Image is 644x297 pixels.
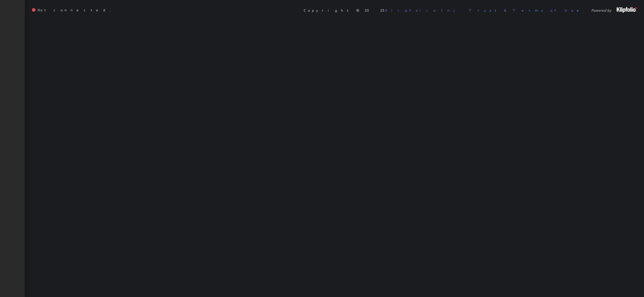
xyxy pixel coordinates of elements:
span: Powered by [591,8,611,12]
a: Trust & Terms of Use [469,8,584,13]
span: Copyright © 2025 [304,8,461,12]
span: Not connected. [32,8,111,12]
img: logo-footer.png [617,7,637,13]
a: Klipfolio Inc. [385,8,461,13]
